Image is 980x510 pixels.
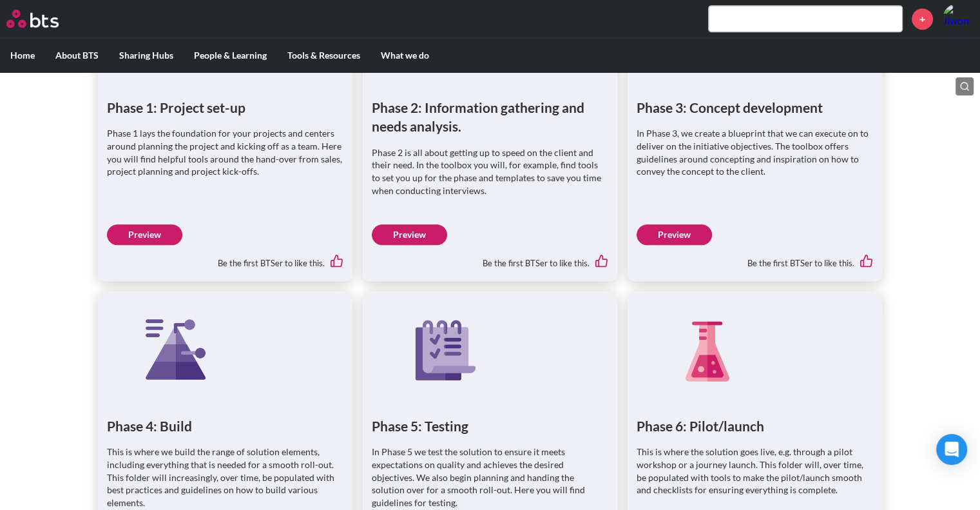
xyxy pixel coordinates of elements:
[45,39,109,72] label: About BTS
[372,417,608,435] h1: Phase 5: Testing
[277,39,370,72] label: Tools & Resources
[637,127,873,177] p: In Phase 3, we create a blueprint that we can execute on to deliver on the initiative objectives....
[637,98,873,117] h1: Phase 3: Concept development
[370,39,439,72] label: What we do
[943,3,974,34] img: Jiwon Ahn
[372,146,608,197] p: Phase 2 is all about getting up to speed on the client and their need. In the toolbox you will, f...
[372,245,608,272] div: Be the first BTSer to like this.
[372,446,608,509] p: In Phase 5 we test the solution to ensure it meets expectations on quality and achieves the desir...
[912,8,933,30] a: +
[107,224,182,245] a: Preview
[936,434,967,465] div: Open Intercom Messenger
[109,39,184,72] label: Sharing Hubs
[943,3,974,34] a: Profile
[107,446,343,509] p: This is where we build the range of solution elements, including everything that is needed for a ...
[372,98,608,136] h1: Phase 2: Information gathering and needs analysis.
[184,39,277,72] label: People & Learning
[107,127,343,177] p: Phase 1 lays the foundation for your projects and centers around planning the project and kicking...
[107,98,343,117] h1: Phase 1: Project set-up
[107,417,343,435] h1: Phase 4: Build
[637,245,873,272] div: Be the first BTSer to like this.
[6,10,59,28] img: BTS Logo
[6,10,82,28] a: Go home
[637,446,873,496] p: This is where the solution goes live, e.g. through a pilot workshop or a journey launch. This fol...
[107,245,343,272] div: Be the first BTSer to like this.
[637,224,712,245] a: Preview
[372,224,447,245] a: Preview
[637,417,873,435] h1: Phase 6: Pilot/launch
